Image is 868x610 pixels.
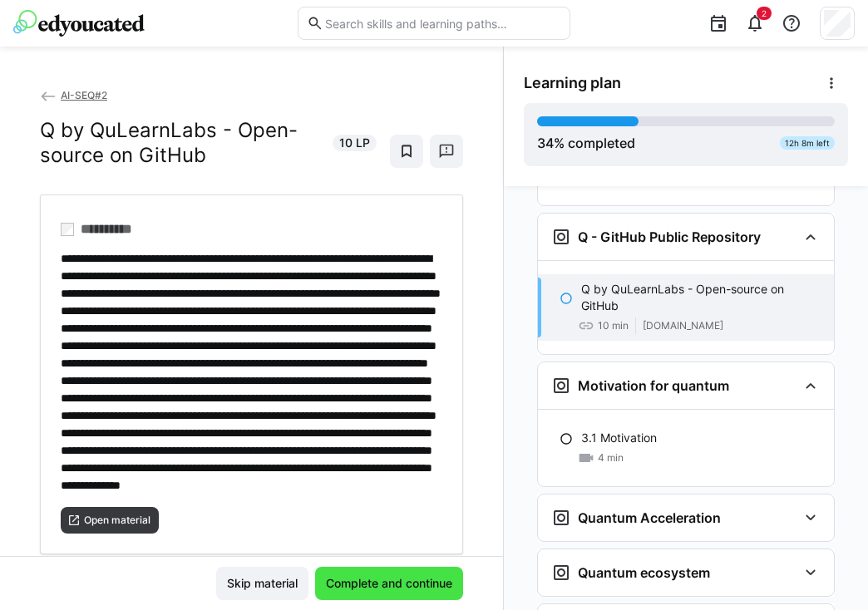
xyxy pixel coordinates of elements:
[578,509,721,526] h3: Quantum Acceleration
[339,135,370,151] span: 10 LP
[315,567,463,600] button: Complete and continue
[40,89,107,101] a: AI-SEQ#2
[216,567,308,600] button: Skip material
[323,16,561,31] input: Search skills and learning paths…
[598,319,629,332] span: 10 min
[578,564,710,581] h3: Quantum ecosystem
[61,89,107,101] span: AI-SEQ#2
[61,507,159,534] button: Open material
[40,118,323,168] h2: Q by QuLearnLabs - Open-source on GitHub
[537,133,635,153] div: % completed
[323,575,455,592] span: Complete and continue
[762,8,767,18] span: 2
[578,229,761,245] h3: Q - GitHub Public Repository
[82,514,152,527] span: Open material
[537,135,554,151] span: 34
[598,451,624,465] span: 4 min
[524,74,621,92] span: Learning plan
[224,575,300,592] span: Skip material
[780,136,835,150] div: 12h 8m left
[581,281,821,314] p: Q by QuLearnLabs - Open-source on GitHub
[643,319,723,332] span: [DOMAIN_NAME]
[578,377,729,394] h3: Motivation for quantum
[581,430,657,446] p: 3.1 Motivation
